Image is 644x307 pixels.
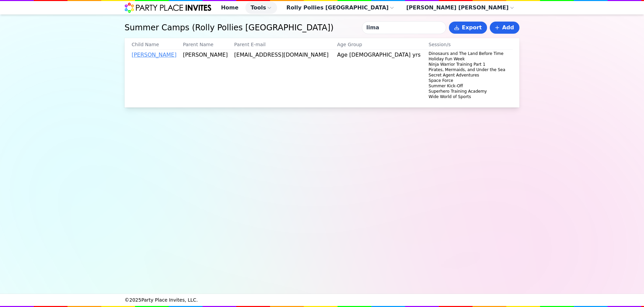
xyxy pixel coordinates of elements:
th: Session/s [428,41,513,50]
th: Parent Name [183,41,234,50]
input: Search child or parent... [362,21,446,34]
div: Pirates, Mermaids, and Under the Sea [429,67,509,72]
th: Parent E-mail [234,41,337,50]
th: Child Name [131,41,183,50]
button: Rolly Pollies [GEOGRAPHIC_DATA] [281,2,400,14]
div: Summer Kick-Off [429,83,509,89]
td: [EMAIL_ADDRESS][DOMAIN_NAME] [234,50,337,101]
div: © 2025 Party Place Invites, LLC. [125,294,519,306]
a: [PERSON_NAME] [132,52,177,58]
div: Secret Agent Adventures [429,72,509,78]
h1: Summer Camps ( Rolly Pollies [GEOGRAPHIC_DATA] ) [125,22,359,33]
a: Home [216,2,244,14]
th: Age Group [337,41,428,50]
button: Tools [245,2,277,14]
a: Add [490,22,519,34]
button: Export [449,22,487,34]
div: Holiday Fun Week [429,56,509,62]
button: [PERSON_NAME] [PERSON_NAME] [401,2,519,14]
div: Space Force [429,78,509,83]
div: Wide World of Sports [429,94,509,99]
td: Age [DEMOGRAPHIC_DATA] yrs [337,50,428,101]
td: [PERSON_NAME] [183,50,234,101]
div: Ninja Warrior Training Part 1 [429,62,509,67]
div: Superhero Training Academy [429,89,509,94]
img: Party Place Invites [125,2,212,13]
div: Dinosaurs and The Land Before Time [429,51,509,56]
